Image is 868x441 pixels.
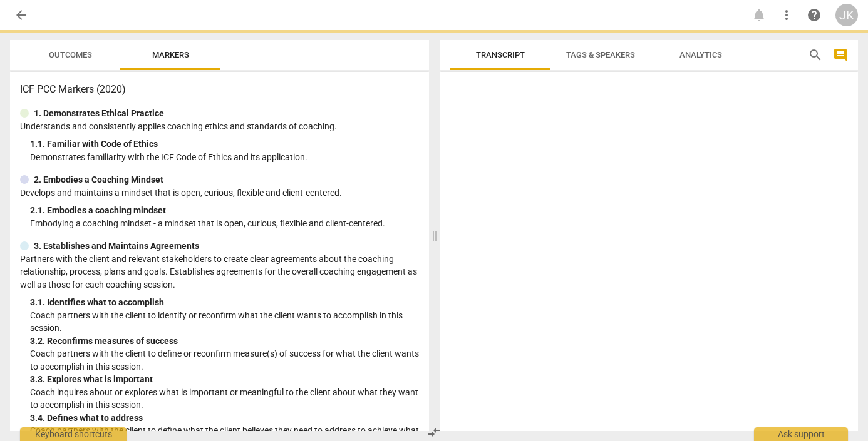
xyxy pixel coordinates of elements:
button: JK [835,4,858,26]
span: Markers [152,50,189,59]
span: Tags & Speakers [566,50,635,59]
p: Coach partners with the client to define or reconfirm measure(s) of success for what the client w... [30,347,419,373]
p: Partners with the client and relevant stakeholders to create clear agreements about the coaching ... [20,253,419,291]
div: Ask support [754,427,848,441]
div: Keyboard shortcuts [20,427,127,441]
span: comment [833,48,848,63]
button: Show/Hide comments [830,45,850,65]
p: 2. Embodies a Coaching Mindset [34,173,163,186]
div: 3. 3. Explores what is important [30,373,419,386]
h3: ICF PCC Markers (2020) [20,82,419,97]
p: 3. Establishes and Maintains Agreements [34,240,199,253]
p: Coach partners with the client to identify or reconfirm what the client wants to accomplish in th... [30,309,419,335]
p: 1. Demonstrates Ethical Practice [34,107,164,120]
span: Outcomes [49,50,92,59]
p: Develops and maintains a mindset that is open, curious, flexible and client-centered. [20,186,419,200]
div: 2. 1. Embodies a coaching mindset [30,204,419,217]
a: Help [803,4,825,26]
span: help [807,8,822,23]
div: 3. 2. Reconfirms measures of success [30,335,419,348]
span: more_vert [779,8,794,23]
div: 3. 1. Identifies what to accomplish [30,296,419,309]
p: Coach inquires about or explores what is important or meaningful to the client about what they wa... [30,386,419,412]
span: Analytics [679,50,722,59]
div: 3. 4. Defines what to address [30,412,419,425]
div: 1. 1. Familiar with Code of Ethics [30,138,419,151]
p: Demonstrates familiarity with the ICF Code of Ethics and its application. [30,151,419,164]
span: Transcript [476,50,525,59]
p: Embodying a coaching mindset - a mindset that is open, curious, flexible and client-centered. [30,217,419,230]
span: compare_arrows [426,425,442,440]
p: Understands and consistently applies coaching ethics and standards of coaching. [20,120,419,133]
span: search [808,48,823,63]
span: arrow_back [14,8,29,23]
button: Search [805,45,825,65]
